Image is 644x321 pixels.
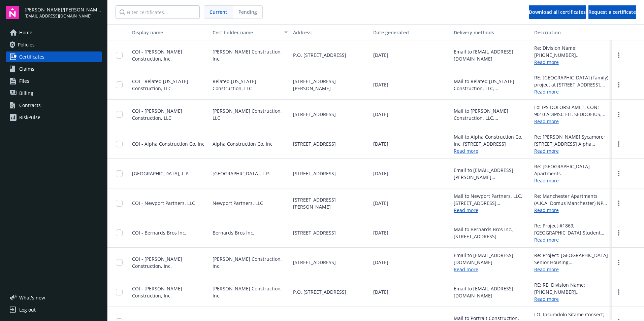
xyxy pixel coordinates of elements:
span: COI - [PERSON_NAME] Construction, LLC [132,108,182,121]
div: Address [293,29,368,36]
button: Delivery methods [451,24,532,40]
input: Toggle Row Selected [116,111,123,118]
button: Description [532,24,612,40]
button: Address [290,24,371,40]
span: [DATE] [373,170,388,177]
span: [DATE] [373,81,388,88]
input: Filter certificates... [116,5,200,19]
span: COI - [PERSON_NAME] Construction, Inc. [132,48,182,62]
div: Re: [GEOGRAPHIC_DATA] Apartments. [GEOGRAPHIC_DATA], L.P.; United Building Company, Inc. their re... [534,163,609,177]
a: Read more [534,295,609,302]
span: Alpha Construction Co. Inc [213,140,272,147]
span: Certificates [19,51,44,62]
div: Mail to Alpha Construction Co. Inc, [STREET_ADDRESS] [454,133,529,147]
a: more [615,110,623,118]
a: Read more [534,59,609,66]
a: Read more [454,266,478,273]
div: Contracts [19,100,41,111]
div: Description [534,29,609,36]
a: Home [6,27,102,38]
input: Toggle Row Selected [116,289,123,295]
span: [DATE] [373,259,388,266]
div: Email to [EMAIL_ADDRESS][DOMAIN_NAME] [454,285,529,299]
a: more [615,51,623,59]
span: Claims [19,64,34,74]
span: Pending [238,8,257,15]
span: Bernards Bros Inc. [213,229,254,236]
a: Read more [534,207,609,214]
span: [DATE] [373,288,388,295]
div: Re: [PERSON_NAME] Sycamore; [STREET_ADDRESS] Alpha Construction Co. Inc., [PERSON_NAME] [PERSON_N... [534,133,609,147]
div: Delivery methods [454,29,529,36]
span: Pending [233,6,262,19]
span: [DATE] [373,140,388,147]
span: COI - [PERSON_NAME] Construction, Inc. [132,285,182,299]
button: Cert holder name [210,24,290,40]
div: Date generated [373,29,448,36]
span: Related [US_STATE] Construction, LLC [213,78,288,92]
span: Newport Partners, LLC [213,200,263,207]
span: [STREET_ADDRESS] [293,140,336,147]
div: Log out [19,305,36,315]
div: Display name [132,29,207,36]
a: Read more [454,207,478,213]
span: [DATE] [373,229,388,236]
div: Lo: IPS DOLORSI AMET, CON; 9010 ADIPISC ELI, SEDDOEIUS, TE 91626, Inci ut laboree: 148 Do Magnaal... [534,104,609,118]
a: more [615,170,623,178]
div: Re: Division Name: [PHONE_NUMBER] [GEOGRAPHIC_DATA][PERSON_NAME], Division Number: [PHONE_NUMBER]... [534,44,609,59]
span: P.O. [STREET_ADDRESS] [293,288,346,295]
span: Files [19,76,29,86]
div: RE: [GEOGRAPHIC_DATA] (Family) project at [STREET_ADDRESS]. Related [US_STATE] Construction, LLC ... [534,74,609,88]
span: Billing [19,88,33,99]
span: COI - [PERSON_NAME] Construction, Inc. [132,256,182,269]
span: Download all certificates [529,9,586,15]
div: Re: Project: [GEOGRAPHIC_DATA] Senior Housing, [STREET_ADDRESS] [PERSON_NAME] Construction, Inc.,... [534,252,609,266]
span: [DATE] [373,51,388,59]
input: Toggle Row Selected [116,229,123,236]
a: more [615,199,623,207]
span: [PERSON_NAME] Construction, Inc. [213,255,288,270]
span: [DATE] [373,111,388,118]
span: [STREET_ADDRESS] [293,259,336,266]
button: Display name [129,24,210,40]
button: Date generated [371,24,451,40]
span: [EMAIL_ADDRESS][DOMAIN_NAME] [25,13,102,19]
div: Re: Project #1869; [GEOGRAPHIC_DATA] Student Housing; [STREET_ADDRESS] Bernards Bros, Inc., [PERS... [534,222,609,236]
span: [PERSON_NAME]/[PERSON_NAME] Construction, Inc. [25,6,102,13]
a: Policies [6,39,102,50]
a: Read more [534,88,609,95]
button: Request a certificate [588,5,636,19]
span: [GEOGRAPHIC_DATA], L.P. [132,170,190,177]
a: more [615,140,623,148]
div: Email to [EMAIL_ADDRESS][PERSON_NAME][DOMAIN_NAME] [454,167,529,181]
input: Toggle Row Selected [116,52,123,59]
div: Mail to Related [US_STATE] Construction, LLC, [STREET_ADDRESS][PERSON_NAME] [454,78,529,92]
span: [DATE] [373,200,388,207]
span: COI - Related [US_STATE] Construction, LLC [132,78,188,92]
span: [STREET_ADDRESS] [293,170,336,177]
a: Read more [534,236,609,243]
a: RiskPulse [6,112,102,123]
input: Toggle Row Selected [116,259,123,266]
input: Toggle Row Selected [116,200,123,207]
span: COI - Bernards Bros Inc. [132,229,186,236]
a: more [615,229,623,237]
span: COI - Newport Partners, LLC [132,200,195,206]
input: Toggle Row Selected [116,170,123,177]
a: Read more [534,118,609,125]
button: Download all certificates [529,5,586,19]
a: Claims [6,64,102,74]
input: Toggle Row Selected [116,81,123,88]
span: [PERSON_NAME] Construction, Inc. [213,48,288,62]
span: Request a certificate [588,9,636,15]
span: What ' s new [19,294,45,301]
div: Email to [EMAIL_ADDRESS][DOMAIN_NAME] [454,252,529,266]
span: [PERSON_NAME] Construction, Inc. [213,285,288,299]
div: Mail to [PERSON_NAME] Construction, LLC, [STREET_ADDRESS] [454,107,529,121]
div: RE: RE: Division Name: [PHONE_NUMBER] [GEOGRAPHIC_DATA], Division Number: 0123-096, Division Loca... [534,281,609,295]
a: Certificates [6,51,102,62]
span: P.O. [STREET_ADDRESS] [293,51,346,59]
div: Email to [EMAIL_ADDRESS][DOMAIN_NAME] [454,48,529,62]
span: [STREET_ADDRESS][PERSON_NAME] [293,78,368,92]
div: Re: Manchester Apartments (A.K.A. Domus Manchester) NP Construction Company; Manchester Land Asso... [534,192,609,207]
